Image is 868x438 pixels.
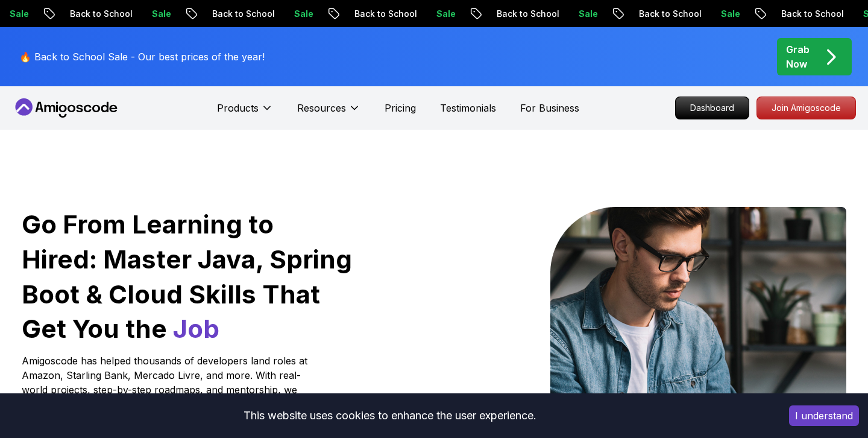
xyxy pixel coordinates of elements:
[536,8,575,20] p: Sale
[297,101,346,115] p: Resources
[676,97,749,119] p: Dashboard
[786,42,810,71] p: Grab Now
[170,8,252,20] p: Back to School
[252,8,291,20] p: Sale
[28,8,110,20] p: Back to School
[394,8,433,20] p: Sale
[22,354,311,411] p: Amigoscode has helped thousands of developers land roles at Amazon, Starling Bank, Mercado Livre,...
[217,101,273,125] button: Products
[756,97,856,119] a: Join Amigoscode
[739,8,821,20] p: Back to School
[9,402,771,429] div: This website uses cookies to enhance the user experience.
[110,8,148,20] p: Sale
[789,405,859,426] button: Accept cookies
[312,8,394,20] p: Back to School
[217,101,259,115] p: Products
[679,8,717,20] p: Sale
[385,101,416,115] a: Pricing
[597,8,679,20] p: Back to School
[520,101,579,115] a: For Business
[821,8,860,20] p: Sale
[19,49,265,64] p: 🔥 Back to School Sale - Our best prices of the year!
[297,101,360,125] button: Resources
[757,97,855,119] p: Join Amigoscode
[675,97,749,119] a: Dashboard
[173,313,219,344] span: Job
[22,207,354,346] h1: Go From Learning to Hired: Master Java, Spring Boot & Cloud Skills That Get You the
[440,101,496,115] a: Testimonials
[454,8,536,20] p: Back to School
